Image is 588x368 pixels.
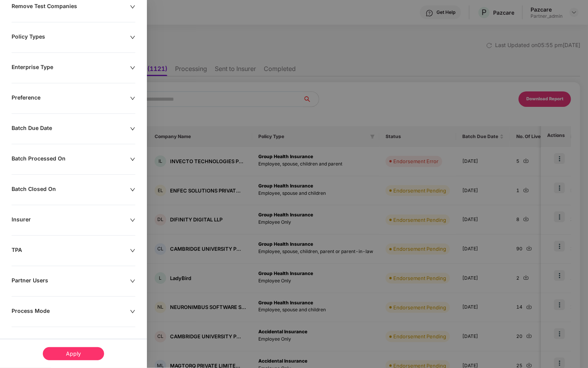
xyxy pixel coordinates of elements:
[12,155,130,164] div: Batch Processed On
[130,218,135,223] span: down
[12,125,130,133] div: Batch Due Date
[130,96,135,101] span: down
[12,33,130,42] div: Policy Types
[130,309,135,314] span: down
[12,3,130,11] div: Remove Test Companies
[130,4,135,10] span: down
[12,186,130,194] div: Batch Closed On
[12,246,130,255] div: TPA
[130,126,135,132] span: down
[12,307,130,316] div: Process Mode
[130,187,135,192] span: down
[12,216,130,225] div: Insurer
[12,277,130,285] div: Partner Users
[130,35,135,40] span: down
[12,94,130,103] div: Preference
[130,279,135,284] span: down
[130,157,135,162] span: down
[130,248,135,253] span: down
[12,64,130,72] div: Enterprise Type
[43,347,104,360] div: Apply
[130,65,135,71] span: down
